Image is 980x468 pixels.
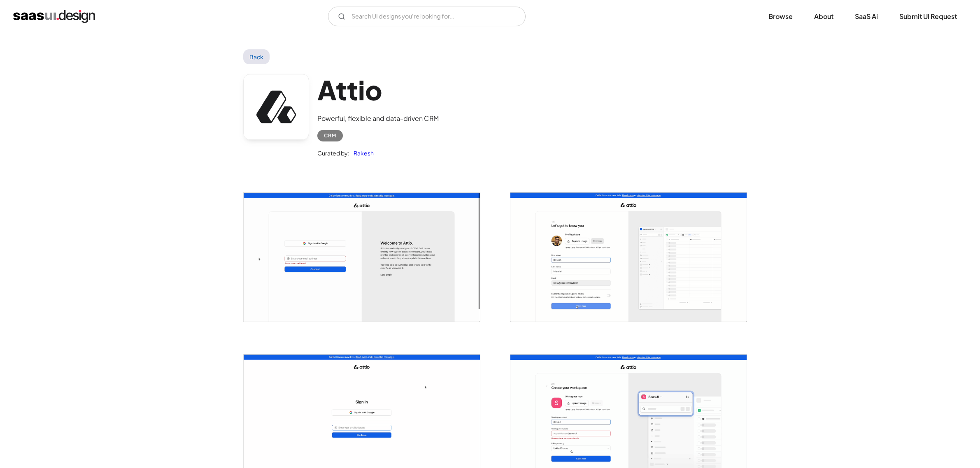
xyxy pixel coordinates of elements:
[328,7,526,26] input: Search UI designs you're looking for...
[328,7,526,26] form: Email Form
[324,131,336,141] div: CRM
[510,192,747,322] img: 63e25b950f361025520fd3ac_Attio_%20Customer%20relationship%20lets%20get%20to%20know.png
[243,49,270,64] a: Back
[244,192,480,322] a: open lightbox
[349,148,374,158] a: Rakesh
[317,114,439,123] div: Powerful, flexible and data-driven CRM
[804,7,843,25] a: About
[759,7,803,25] a: Browse
[510,192,747,322] a: open lightbox
[889,7,967,25] a: Submit UI Request
[244,192,480,322] img: 63e25b967455a07d7c44aa86_Attio_%20Customer%20relationship%20Welcome.png
[13,10,95,23] a: home
[317,148,349,158] div: Curated by:
[845,7,888,25] a: SaaS Ai
[317,74,439,106] h1: Attio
